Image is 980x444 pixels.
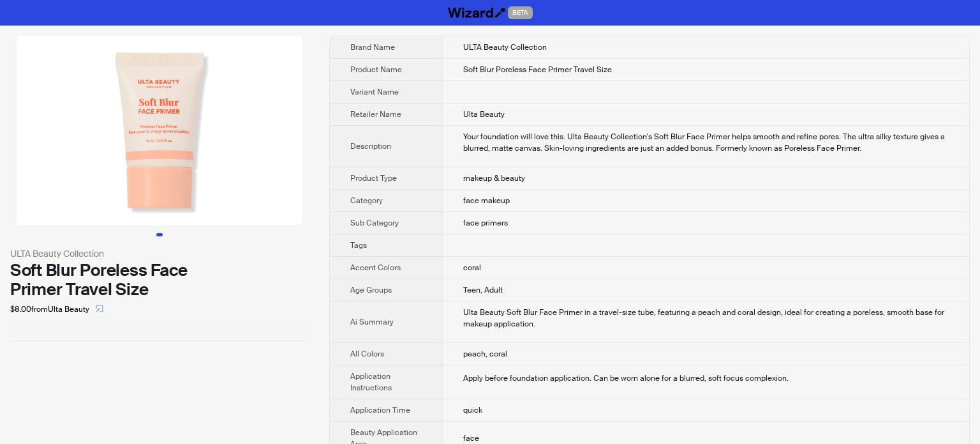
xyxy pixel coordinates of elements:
span: select [96,305,103,312]
span: Ulta Beauty [463,109,505,119]
span: Sub Category [350,218,399,228]
span: ULTA Beauty Collection [463,42,547,52]
span: Application Time [350,405,410,415]
span: Teen, Adult [463,285,503,295]
span: Ai Summary [350,317,394,327]
span: peach, coral [463,349,507,359]
span: Tags [350,240,367,250]
span: Accent Colors [350,263,401,273]
span: face [463,433,479,443]
div: Ulta Beauty Soft Blur Face Primer in a travel-size tube, featuring a peach and coral design, idea... [463,307,949,330]
div: Soft Blur Poreless Face Primer Travel Size [10,261,309,299]
span: Application Instructions [350,371,392,393]
span: makeup & beauty [463,173,525,183]
span: Product Type [350,173,397,183]
span: Category [350,195,383,206]
span: BETA [508,6,533,19]
span: quick [463,405,482,415]
img: Soft Blur Poreless Face Primer Travel Size image 1 [17,36,302,225]
span: Brand Name [350,42,395,52]
span: face makeup [463,195,510,206]
span: Product Name [350,65,402,75]
span: Variant Name [350,87,399,97]
button: Go to slide 1 [156,233,163,236]
div: Your foundation will love this. Ulta Beauty Collection's Soft Blur Face Primer helps smooth and r... [463,131,949,154]
span: All Colors [350,349,384,359]
div: Apply before foundation application. Can be worn alone for a blurred, soft focus complexion. [463,372,949,384]
span: face primers [463,218,508,228]
div: $8.00 from Ulta Beauty [10,299,309,319]
span: Soft Blur Poreless Face Primer Travel Size [463,65,612,75]
span: Description [350,141,391,151]
span: Retailer Name [350,109,401,119]
div: ULTA Beauty Collection [10,247,309,261]
span: Age Groups [350,285,392,295]
span: coral [463,263,481,273]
